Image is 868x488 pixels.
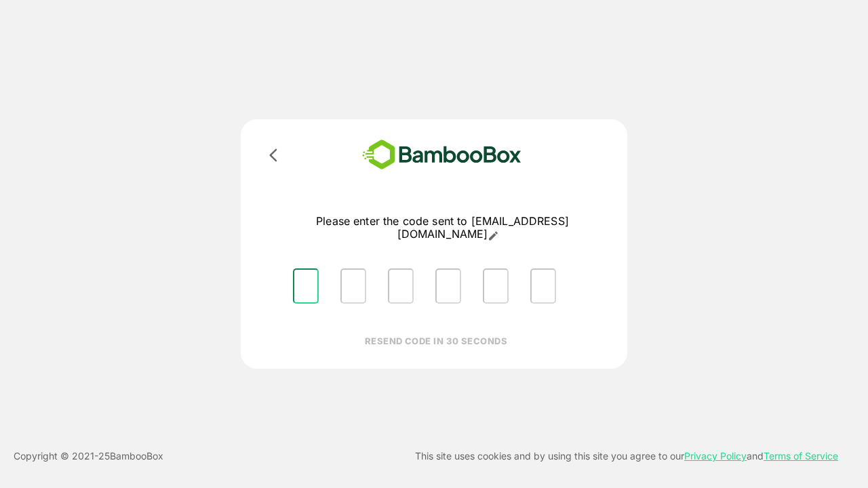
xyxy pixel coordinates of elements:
input: Please enter OTP character 3 [388,268,414,304]
a: Privacy Policy [684,450,747,462]
input: Please enter OTP character 6 [530,268,556,304]
input: Please enter OTP character 1 [293,268,319,304]
p: This site uses cookies and by using this site you agree to our and [415,448,838,464]
input: Please enter OTP character 2 [340,268,366,304]
img: bamboobox [342,136,541,174]
p: Please enter the code sent to [EMAIL_ADDRESS][DOMAIN_NAME] [282,215,603,241]
input: Please enter OTP character 4 [435,268,461,304]
p: Copyright © 2021- 25 BambooBox [14,448,163,464]
input: Please enter OTP character 5 [483,268,509,304]
a: Terms of Service [764,450,838,462]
